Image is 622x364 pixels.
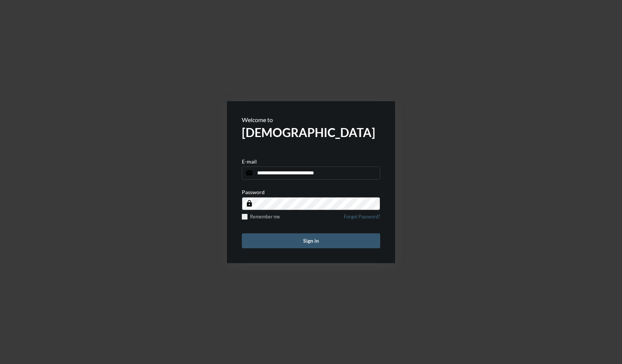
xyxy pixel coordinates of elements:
[344,214,380,224] a: Forgot Password?
[242,233,380,248] button: Sign in
[242,214,280,220] label: Remember me
[242,189,265,195] p: Password
[242,116,380,123] p: Welcome to
[242,125,380,140] h2: [DEMOGRAPHIC_DATA]
[242,158,257,165] p: E-mail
